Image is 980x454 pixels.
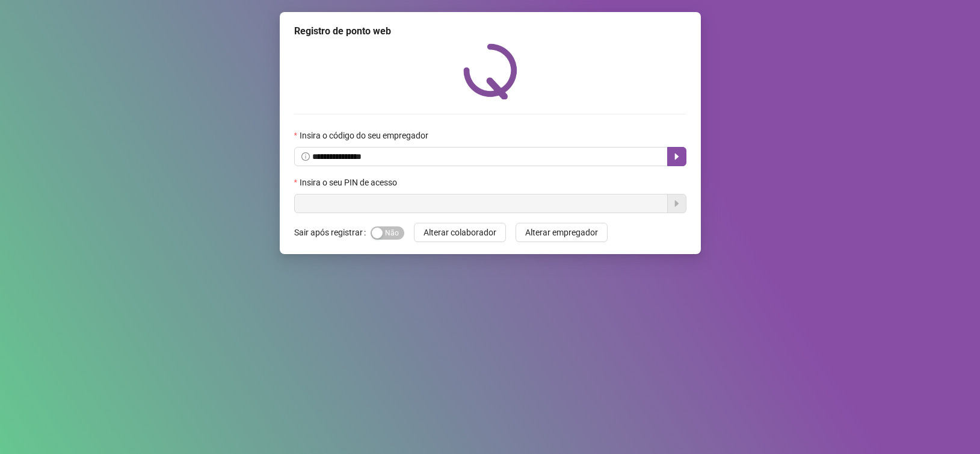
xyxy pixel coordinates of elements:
span: Alterar empregador [525,226,598,239]
span: caret-right [672,152,682,161]
span: Alterar colaborador [424,226,496,239]
button: Alterar empregador [516,223,608,242]
img: QRPoint [463,43,517,99]
button: Alterar colaborador [414,223,506,242]
label: Insira o seu PIN de acesso [294,176,405,189]
label: Sair após registrar [294,223,371,242]
label: Insira o código do seu empregador [294,129,436,142]
div: Registro de ponto web [294,24,686,39]
span: info-circle [301,152,310,161]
